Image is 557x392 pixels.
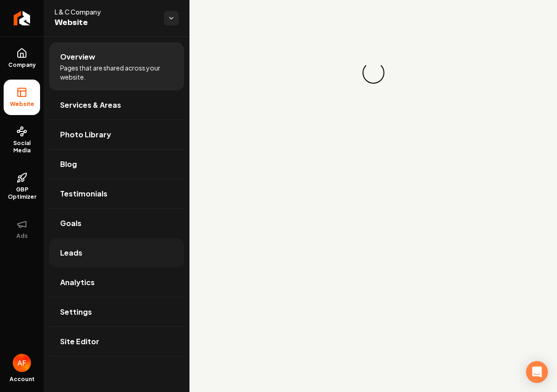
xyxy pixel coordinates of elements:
a: Company [4,40,40,76]
span: Goals [60,218,82,229]
span: Overview [60,51,95,62]
span: Site Editor [60,336,99,347]
span: Testimonials [60,188,107,199]
span: Pages that are shared across your website. [60,63,173,81]
span: Website [55,16,157,29]
a: Goals [49,209,184,238]
div: Loading [358,57,389,88]
button: Open user button [13,354,31,372]
a: Blog [49,150,184,179]
span: Social Media [4,140,40,154]
span: Photo Library [60,129,111,140]
span: Settings [60,307,92,317]
img: Rebolt Logo [14,11,31,25]
a: Leads [49,238,184,267]
a: Settings [49,297,184,327]
span: Services & Areas [60,100,121,111]
a: Photo Library [49,120,184,149]
span: Leads [60,247,82,258]
a: Analytics [49,268,184,297]
span: Account [10,376,35,383]
button: Ads [4,211,40,247]
span: Analytics [60,277,95,288]
a: Social Media [4,119,40,161]
div: Open Intercom Messenger [526,361,548,383]
a: Services & Areas [49,90,184,120]
span: GBP Optimizer [4,186,40,201]
span: Ads [13,232,31,240]
span: Website [6,101,38,108]
span: L & C Company [55,7,157,16]
a: Testimonials [49,179,184,208]
a: Site Editor [49,327,184,356]
span: Blog [60,159,77,170]
span: Company [5,61,40,69]
a: GBP Optimizer [4,165,40,208]
img: Avan Fahimi [13,354,31,372]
